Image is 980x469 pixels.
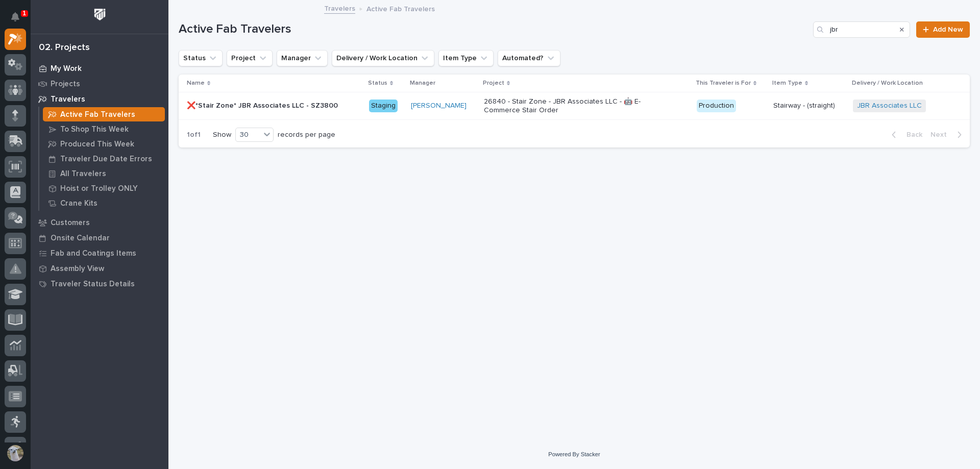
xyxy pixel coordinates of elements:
[13,12,26,29] div: Notifications1
[438,50,494,66] button: Item Type
[90,5,109,24] img: Workspace Logo
[179,92,970,120] tr: ❌*Stair Zone* JBR Associates LLC - SZ3800❌*Stair Zone* JBR Associates LLC - SZ3800 Staging[PERSON...
[213,131,231,139] p: Show
[324,2,355,14] a: Travelers
[548,451,600,457] a: Powered By Stacker
[933,26,963,33] span: Add New
[900,130,922,139] span: Back
[60,140,134,149] p: Produced This Week
[411,102,467,110] a: [PERSON_NAME]
[813,21,910,38] input: Search
[483,78,504,89] p: Project
[51,264,104,274] p: Assembly View
[39,107,168,121] a: Active Fab Travelers
[852,78,923,89] p: Delivery / Work Location
[60,169,106,179] p: All Travelers
[51,64,82,73] p: My Work
[31,61,168,76] a: My Work
[39,166,168,181] a: All Travelers
[60,155,152,164] p: Traveler Due Date Errors
[236,130,260,140] div: 30
[39,181,168,195] a: Hoist or Trolley ONLY
[31,276,168,291] a: Traveler Status Details
[51,218,90,228] p: Customers
[696,78,751,89] p: This Traveler is For
[60,110,135,119] p: Active Fab Travelers
[179,22,809,37] h1: Active Fab Travelers
[39,122,168,136] a: To Shop This Week
[31,215,168,230] a: Customers
[51,80,80,89] p: Projects
[366,3,435,14] p: Active Fab Travelers
[926,130,970,139] button: Next
[930,130,953,139] span: Next
[22,10,26,17] p: 1
[31,76,168,91] a: Projects
[773,100,837,110] p: Stairway - (straight)
[39,42,90,54] div: 02. Projects
[697,100,736,112] div: Production
[916,21,970,38] a: Add New
[60,125,129,134] p: To Shop This Week
[39,137,168,151] a: Produced This Week
[31,261,168,276] a: Assembly View
[187,78,205,89] p: Name
[51,234,110,243] p: Onsite Calendar
[369,100,398,112] div: Staging
[332,50,434,66] button: Delivery / Work Location
[368,78,387,89] p: Status
[179,122,209,147] p: 1 of 1
[5,442,26,464] button: users-avatar
[31,91,168,107] a: Travelers
[51,280,135,289] p: Traveler Status Details
[60,184,138,193] p: Hoist or Trolley ONLY
[227,50,273,66] button: Project
[484,97,663,115] p: 26840 - Stair Zone - JBR Associates LLC - 🤖 E-Commerce Stair Order
[5,6,26,28] button: Notifications
[772,78,802,89] p: Item Type
[51,95,85,104] p: Travelers
[277,50,328,66] button: Manager
[498,50,560,66] button: Automated?
[31,230,168,245] a: Onsite Calendar
[410,78,435,89] p: Manager
[39,152,168,166] a: Traveler Due Date Errors
[39,196,168,210] a: Crane Kits
[187,100,340,110] p: ❌*Stair Zone* JBR Associates LLC - SZ3800
[51,249,136,258] p: Fab and Coatings Items
[179,50,223,66] button: Status
[857,102,922,110] a: JBR Associates LLC
[31,245,168,261] a: Fab and Coatings Items
[278,131,335,139] p: records per page
[60,199,97,208] p: Crane Kits
[884,130,926,139] button: Back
